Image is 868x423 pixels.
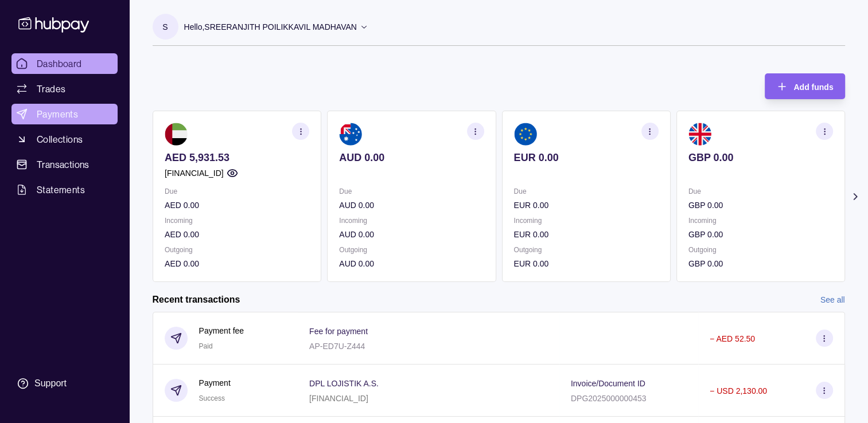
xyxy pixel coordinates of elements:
p: EUR 0.00 [513,257,658,270]
p: GBP 0.00 [688,151,832,164]
span: Collections [37,132,83,146]
img: au [339,123,362,146]
p: Incoming [688,214,832,227]
p: Payment [199,377,231,389]
p: S [162,21,168,33]
p: AUD 0.00 [339,257,484,270]
img: eu [513,123,536,146]
img: ae [165,123,188,146]
p: AED 5,931.53 [165,151,309,164]
p: AP-ED7U-Z444 [309,342,365,351]
a: Trades [11,79,118,99]
span: Statements [37,183,85,197]
p: AUD 0.00 [339,228,484,241]
a: Transactions [11,154,118,175]
p: GBP 0.00 [688,199,832,211]
p: Payment fee [199,324,244,337]
p: − USD 2,130.00 [710,386,767,395]
p: Outgoing [165,244,309,256]
a: Support [11,371,118,395]
span: Add funds [793,83,833,92]
button: Add funds [765,73,844,99]
span: Trades [37,82,65,96]
p: Fee for payment [309,327,368,336]
span: Success [199,394,225,402]
p: − AED 52.50 [710,334,755,343]
h2: Recent transactions [153,293,240,306]
a: Payments [11,104,118,124]
p: DPL LOJISTIK A.S. [309,379,379,388]
span: Payments [37,107,78,121]
p: GBP 0.00 [688,228,832,241]
a: Statements [11,179,118,200]
p: [FINANCIAL_ID] [309,394,368,403]
span: Paid [199,342,213,350]
img: gb [688,123,711,146]
p: Outgoing [339,244,484,256]
p: Hello, SREERANJITH POILIKKAVIL MADHAVAN [184,21,357,33]
p: Due [513,185,658,198]
p: Due [165,185,309,198]
p: [FINANCIAL_ID] [165,167,224,179]
p: Due [339,185,484,198]
a: See all [820,293,845,306]
p: EUR 0.00 [513,228,658,241]
p: Incoming [513,214,658,227]
p: AED 0.00 [165,228,309,241]
p: Incoming [339,214,484,227]
p: DPG2025000000453 [571,394,647,403]
p: Due [688,185,832,198]
span: Transactions [37,158,89,171]
span: Dashboard [37,57,82,70]
p: GBP 0.00 [688,257,832,270]
a: Collections [11,129,118,150]
p: Outgoing [688,244,832,256]
p: Invoice/Document ID [571,379,645,388]
p: EUR 0.00 [513,199,658,211]
p: Incoming [165,214,309,227]
p: AED 0.00 [165,199,309,211]
div: Support [34,377,67,390]
p: Outgoing [513,244,658,256]
p: AED 0.00 [165,257,309,270]
p: EUR 0.00 [513,151,658,164]
p: AUD 0.00 [339,151,484,164]
a: Dashboard [11,53,118,74]
p: AUD 0.00 [339,199,484,211]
